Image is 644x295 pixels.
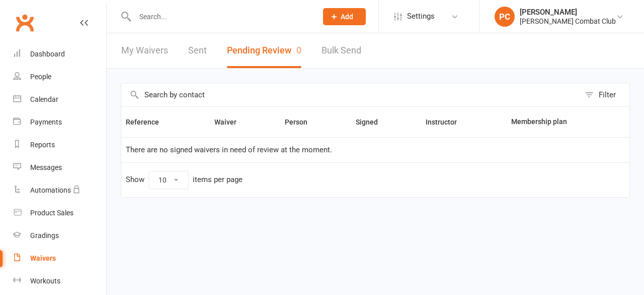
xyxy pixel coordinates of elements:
[30,163,62,171] div: Messages
[30,277,60,285] div: Workouts
[13,43,106,66] a: Dashboard
[121,83,580,106] input: Search by contact
[126,118,170,126] span: Reference
[214,116,248,128] button: Waiver
[13,270,106,292] a: Workouts
[407,5,435,28] span: Settings
[30,73,51,81] div: People
[30,186,71,194] div: Automations
[13,88,106,111] a: Calendar
[30,50,65,58] div: Dashboard
[13,156,106,179] a: Messages
[13,111,106,134] a: Payments
[296,45,301,55] span: 0
[341,13,353,21] span: Add
[30,141,55,149] div: Reports
[13,179,106,202] a: Automations
[426,118,468,126] span: Instructor
[13,224,106,247] a: Gradings
[13,134,106,156] a: Reports
[599,89,616,101] div: Filter
[126,171,243,189] div: Show
[132,10,310,24] input: Search...
[520,8,616,17] div: [PERSON_NAME]
[121,137,629,162] td: There are no signed waivers in need of review at the moment.
[30,118,62,126] div: Payments
[13,66,106,88] a: People
[323,8,366,25] button: Add
[214,118,248,126] span: Waiver
[227,33,301,68] button: Pending Review0
[285,118,318,126] span: Person
[121,33,168,68] a: My Waivers
[126,116,170,128] button: Reference
[356,118,389,126] span: Signed
[13,247,106,270] a: Waivers
[30,95,58,103] div: Calendar
[188,33,207,68] a: Sent
[193,175,243,184] div: items per page
[507,107,614,137] th: Membership plan
[580,83,629,106] button: Filter
[520,17,616,26] div: [PERSON_NAME] Combat Club
[30,231,59,240] div: Gradings
[30,254,56,262] div: Waivers
[426,116,468,128] button: Instructor
[30,209,73,217] div: Product Sales
[13,202,106,224] a: Product Sales
[321,33,361,68] a: Bulk Send
[495,7,515,27] div: PC
[285,116,318,128] button: Person
[12,10,37,35] a: Clubworx
[356,116,389,128] button: Signed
